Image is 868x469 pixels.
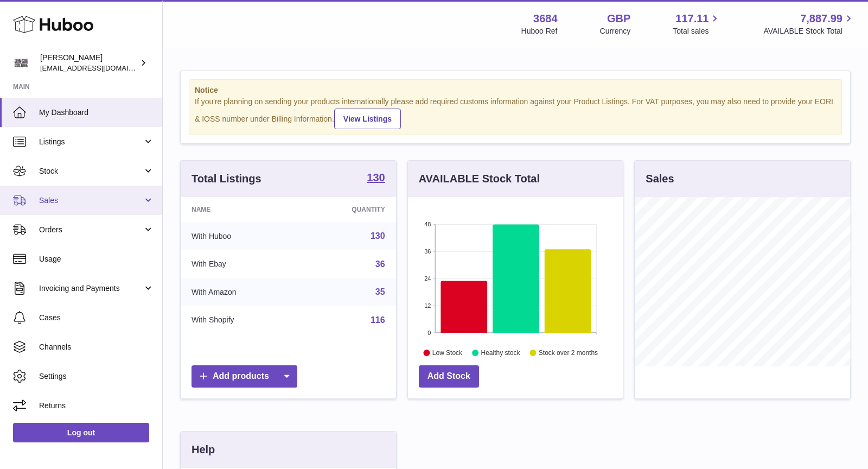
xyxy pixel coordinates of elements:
[424,221,431,227] text: 48
[675,11,709,26] span: 117.11
[192,442,215,457] h3: Help
[39,401,154,411] span: Returns
[432,349,463,357] text: Low Stock
[607,11,630,26] strong: GBP
[367,172,385,185] a: 130
[13,423,149,442] a: Log out
[39,137,143,147] span: Listings
[375,259,385,269] a: 36
[600,26,631,36] div: Currency
[39,283,143,294] span: Invoicing and Payments
[181,306,298,334] td: With Shopify
[763,26,855,36] span: AVAILABLE Stock Total
[39,313,154,323] span: Cases
[298,197,396,222] th: Quantity
[13,55,29,71] img: theinternationalventure@gmail.com
[646,172,674,186] h3: Sales
[371,315,385,325] a: 116
[375,287,385,296] a: 35
[673,26,721,36] span: Total sales
[763,11,855,36] a: 7,887.99 AVAILABLE Stock Total
[334,109,401,129] a: View Listings
[371,231,385,240] a: 130
[192,365,297,388] a: Add products
[424,275,431,282] text: 24
[39,107,154,118] span: My Dashboard
[424,248,431,255] text: 36
[39,371,154,382] span: Settings
[39,166,143,176] span: Stock
[427,329,431,336] text: 0
[539,349,598,357] text: Stock over 2 months
[521,26,558,36] div: Huboo Ref
[424,302,431,309] text: 12
[39,225,143,235] span: Orders
[181,197,298,222] th: Name
[39,254,154,264] span: Usage
[367,172,385,183] strong: 130
[800,11,843,26] span: 7,887.99
[181,250,298,278] td: With Ebay
[181,278,298,306] td: With Amazon
[39,342,154,352] span: Channels
[39,195,143,206] span: Sales
[40,64,159,72] span: [EMAIL_ADDRESS][DOMAIN_NAME]
[195,97,836,129] div: If you're planning on sending your products internationally please add required customs informati...
[533,11,558,26] strong: 3684
[192,172,261,186] h3: Total Listings
[481,349,520,357] text: Healthy stock
[40,53,138,73] div: [PERSON_NAME]
[195,85,836,96] strong: Notice
[419,172,540,186] h3: AVAILABLE Stock Total
[181,222,298,250] td: With Huboo
[673,11,721,36] a: 117.11 Total sales
[419,365,479,388] a: Add Stock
